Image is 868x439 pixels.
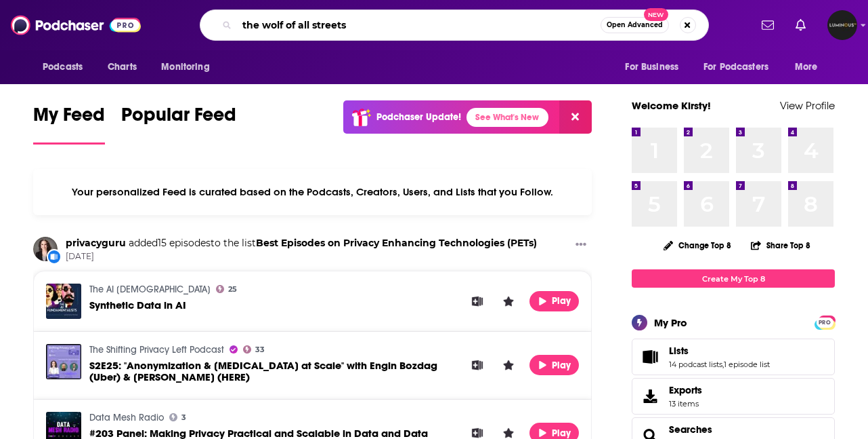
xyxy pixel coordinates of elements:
[750,232,811,259] button: Share Top 8
[89,299,186,311] span: Synthetic Data in AI
[669,345,689,357] span: Lists
[89,412,164,423] a: Data Mesh Radio
[46,284,81,319] img: Synthetic Data in AI
[11,12,141,38] img: Podchaser - Follow, Share and Rate Podcasts
[669,345,770,357] a: Lists
[108,58,137,77] span: Charts
[46,344,81,379] img: S2E25: "Anonymization & Deletion at Scale" with Engin Bozdag (Uber) & Stefano Bennati (HERE)
[33,103,105,145] a: My Feed
[66,251,537,263] span: [DATE]
[636,387,664,406] span: Exports
[636,347,664,366] a: Lists
[89,359,437,383] span: S2E25: "Anonymization & [MEDICAL_DATA] at Scale" with Engin Bozdag (Uber) & [PERSON_NAME] (HERE)
[66,237,537,250] h3: to the list
[632,339,835,375] span: Lists
[644,8,668,21] span: New
[33,54,100,80] button: open menu
[467,291,487,311] button: Add to List
[529,291,579,311] button: Play
[827,10,857,40] img: User Profile
[827,10,857,40] span: Logged in as LuminousPR
[121,103,236,145] a: Popular Feed
[43,58,83,77] span: Podcasts
[703,58,768,77] span: For Podcasters
[33,103,105,134] span: My Feed
[724,360,770,369] a: 1 episode list
[216,285,237,293] a: 25
[498,291,519,311] button: Leave a Rating
[466,108,548,127] a: See What's New
[255,347,265,353] span: 33
[615,54,695,80] button: open menu
[256,237,537,249] a: Best Episodes on Privacy Enhancing Technologies (PETs)
[376,111,461,123] p: Podchaser Update!
[552,427,572,439] span: Play
[467,355,487,375] button: Add to List
[169,413,186,421] a: 3
[529,355,579,375] button: Play
[632,378,835,415] a: Exports
[785,54,835,80] button: open menu
[33,169,592,215] div: Your personalized Feed is curated based on the Podcasts, Creators, Users, and Lists that you Follow.
[570,237,592,254] button: Show More Button
[89,360,456,383] a: S2E25: "Anonymization & Deletion at Scale" with Engin Bozdag (Uber) & Stefano Bennati (HERE)
[237,14,601,36] input: Search podcasts, credits, & more...
[601,17,669,33] button: Open AdvancedNew
[669,360,722,369] a: 14 podcast lists
[47,249,62,264] div: New List
[722,360,724,369] span: ,
[695,54,788,80] button: open menu
[817,318,833,328] span: PRO
[181,415,186,421] span: 3
[632,269,835,288] a: Create My Top 8
[655,237,739,254] button: Change Top 8
[552,295,572,307] span: Play
[498,355,519,375] button: Leave a Rating
[625,58,678,77] span: For Business
[228,286,237,292] span: 25
[817,317,833,327] a: PRO
[669,399,702,408] span: 13 items
[99,54,145,80] a: Charts
[121,103,236,134] span: Popular Feed
[89,299,186,311] a: Synthetic Data in AI
[756,14,779,37] a: Show notifications dropdown
[152,54,227,80] button: open menu
[827,10,857,40] button: Show profile menu
[89,284,211,295] a: The AI Fundamentalists
[552,360,572,371] span: Play
[790,14,811,37] a: Show notifications dropdown
[243,345,265,354] a: 33
[89,344,224,356] a: The Shifting Privacy Left Podcast
[780,99,835,112] a: View Profile
[33,237,58,261] img: privacyguru
[200,9,709,41] div: Search podcasts, credits, & more...
[669,384,702,396] span: Exports
[654,316,687,329] div: My Pro
[632,99,711,112] a: Welcome Kirsty!
[161,58,209,77] span: Monitoring
[66,237,126,249] a: privacyguru
[669,423,712,436] a: Searches
[795,58,818,77] span: More
[607,22,663,28] span: Open Advanced
[129,237,211,249] span: added 15 episodes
